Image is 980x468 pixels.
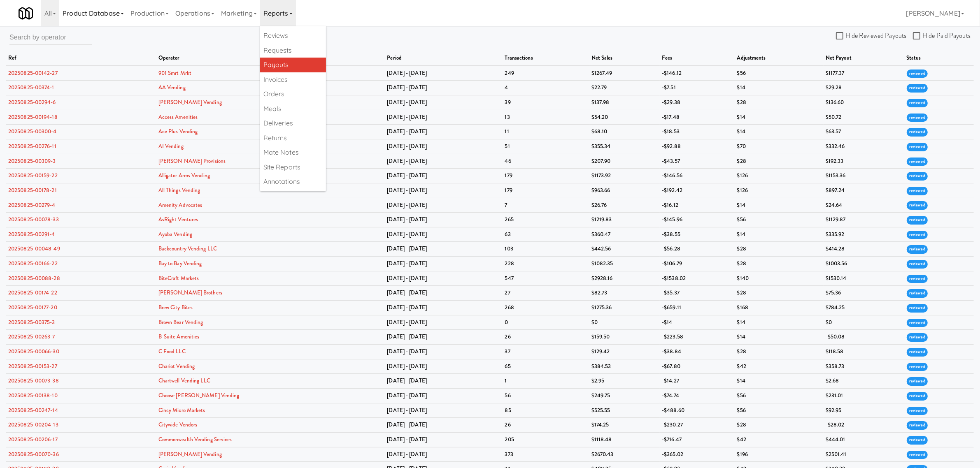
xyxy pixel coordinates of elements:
[8,362,57,370] a: 20250825-00153-27
[503,447,589,462] td: 373
[8,171,58,179] a: 20250825-00159-22
[589,51,660,66] th: net sales
[907,451,928,459] span: reviewed
[385,257,503,271] td: [DATE] - [DATE]
[158,215,198,223] a: AsRight Ventures
[660,389,735,403] td: -$74.74
[824,227,904,242] td: $335.92
[824,213,904,227] td: $1129.87
[907,289,928,298] span: reviewed
[8,230,55,238] a: 20250825-00291-4
[8,348,59,355] a: 20250825-00066-30
[589,183,660,198] td: $963.66
[589,359,660,374] td: $384.53
[8,245,60,253] a: 20250825-00048-49
[824,198,904,213] td: $24.64
[735,257,824,271] td: $28
[735,389,824,403] td: $56
[8,186,57,194] a: 20250825-00178-21
[260,28,326,43] a: Reviews
[260,174,326,189] a: Annotations
[824,139,904,154] td: $332.46
[907,231,928,239] span: reviewed
[8,127,57,135] a: 20250825-00300-4
[503,125,589,139] td: 11
[660,403,735,418] td: -$488.60
[9,30,92,45] input: Search by operator
[503,345,589,359] td: 37
[660,95,735,110] td: -$29.38
[158,406,205,414] a: Cincy Micro Markets
[836,30,906,42] label: Hide Reviewed Payouts
[503,286,589,301] td: 27
[660,125,735,139] td: -$18.53
[385,213,503,227] td: [DATE] - [DATE]
[503,213,589,227] td: 265
[158,362,195,370] a: Chariot Vending
[8,259,58,267] a: 20250825-00166-22
[503,330,589,345] td: 26
[824,301,904,315] td: $784.25
[735,242,824,257] td: $28
[385,139,503,154] td: [DATE] - [DATE]
[385,51,503,66] th: period
[824,359,904,374] td: $358.73
[385,433,503,447] td: [DATE] - [DATE]
[385,315,503,330] td: [DATE] - [DATE]
[385,345,503,359] td: [DATE] - [DATE]
[158,113,198,121] a: Access Amenities
[824,433,904,447] td: $444.01
[503,66,589,81] td: 249
[158,392,240,399] a: Choose [PERSON_NAME] Vending
[824,154,904,169] td: $192.33
[158,171,210,179] a: Alligator Arms Vending
[385,66,503,81] td: [DATE] - [DATE]
[735,374,824,389] td: $14
[824,125,904,139] td: $63.57
[385,418,503,433] td: [DATE] - [DATE]
[503,110,589,125] td: 13
[8,377,59,385] a: 20250825-00073-38
[589,110,660,125] td: $54.20
[8,98,56,106] a: 20250825-00294-6
[735,213,824,227] td: $56
[824,169,904,183] td: $1153.36
[385,374,503,389] td: [DATE] - [DATE]
[907,319,928,327] span: reviewed
[8,333,55,341] a: 20250825-00263-7
[503,51,589,66] th: transactions
[660,257,735,271] td: -$106.79
[907,260,928,269] span: reviewed
[260,145,326,160] a: Mate Notes
[8,69,58,77] a: 20250825-00142-27
[824,374,904,389] td: $2.68
[589,66,660,81] td: $1267.49
[824,242,904,257] td: $414.28
[8,392,58,399] a: 20250825-00138-10
[158,377,210,385] a: Chartwell Vending LLC
[907,421,928,430] span: reviewed
[503,198,589,213] td: 7
[158,83,186,91] a: AA Vending
[660,213,735,227] td: -$145.96
[907,216,928,225] span: reviewed
[907,158,928,166] span: reviewed
[589,257,660,271] td: $1082.35
[8,215,59,223] a: 20250825-00078-33
[260,131,326,146] a: Returns
[8,318,55,326] a: 20250825-00375-3
[735,447,824,462] td: $196
[503,183,589,198] td: 179
[735,139,824,154] td: $70
[824,315,904,330] td: $0
[904,51,974,66] th: status
[660,242,735,257] td: -$56.28
[589,169,660,183] td: $1173.92
[158,127,198,135] a: Ace Plus Vending
[660,330,735,345] td: -$223.58
[260,72,326,87] a: Invoices
[8,421,58,429] a: 20250825-00204-13
[8,304,57,311] a: 20250825-00177-20
[735,227,824,242] td: $14
[660,286,735,301] td: -$35.37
